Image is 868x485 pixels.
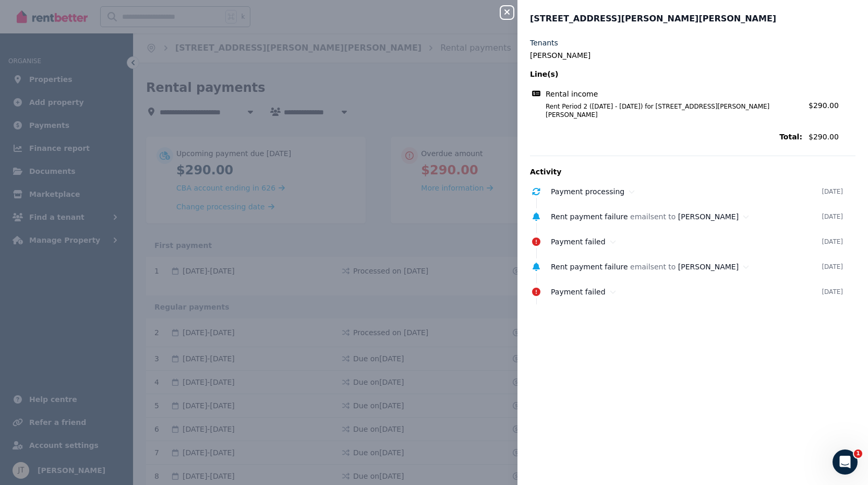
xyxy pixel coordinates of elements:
span: Rent payment failure [551,263,628,271]
div: email sent to [551,262,822,272]
legend: [PERSON_NAME] [530,50,855,61]
label: Tenants [530,38,558,48]
span: $290.00 [809,132,855,142]
iframe: Intercom live chat [833,449,858,475]
time: [DATE] [822,212,843,221]
div: email sent to [551,211,822,222]
span: [PERSON_NAME] [678,212,739,221]
span: [STREET_ADDRESS][PERSON_NAME][PERSON_NAME] [530,13,776,25]
span: Payment failed [551,238,606,246]
time: [DATE] [822,288,843,296]
time: [DATE] [822,187,843,196]
span: Line(s) [530,69,802,79]
span: Payment failed [551,288,606,296]
span: Rent Period 2 ([DATE] - [DATE]) for [STREET_ADDRESS][PERSON_NAME][PERSON_NAME] [533,102,802,119]
span: 1 [854,449,862,458]
span: Payment processing [551,187,624,196]
span: Rent payment failure [551,212,628,221]
p: Activity [530,167,855,177]
span: Rental income [546,89,598,99]
time: [DATE] [822,263,843,271]
span: [PERSON_NAME] [678,263,739,271]
span: $290.00 [809,101,839,110]
time: [DATE] [822,238,843,246]
span: Total: [530,132,802,142]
